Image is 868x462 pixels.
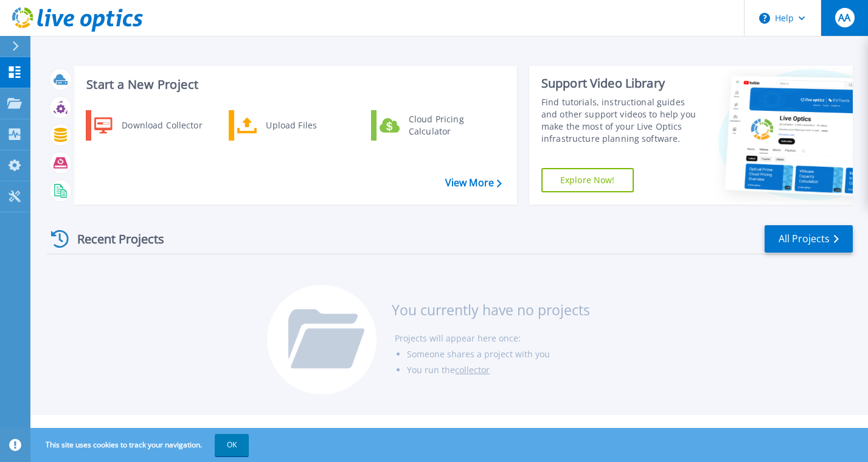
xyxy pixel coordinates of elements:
[86,78,501,91] h3: Start a New Project
[765,225,853,253] a: All Projects
[392,303,590,317] h3: You currently have no projects
[455,364,490,376] a: collector
[260,113,350,138] div: Upload Files
[403,113,493,138] div: Cloud Pricing Calculator
[541,96,703,145] div: Find tutorials, instructional guides and other support videos to help you make the most of your L...
[407,362,590,378] li: You run the
[33,434,249,456] span: This site uses cookies to track your navigation.
[838,13,850,23] span: AA
[47,224,181,254] div: Recent Projects
[541,75,703,91] div: Support Video Library
[86,110,210,141] a: Download Collector
[371,110,496,141] a: Cloud Pricing Calculator
[215,434,249,456] button: OK
[395,331,590,346] li: Projects will appear here once:
[116,113,207,138] div: Download Collector
[407,346,590,362] li: Someone shares a project with you
[445,177,502,189] a: View More
[541,168,634,192] a: Explore Now!
[229,110,353,141] a: Upload Files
